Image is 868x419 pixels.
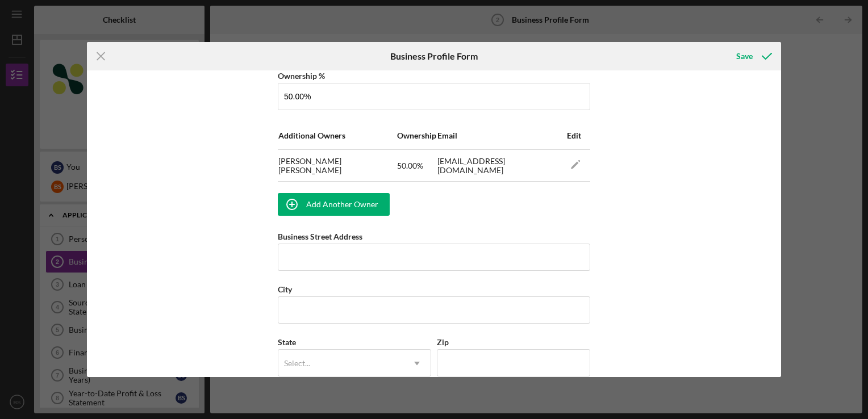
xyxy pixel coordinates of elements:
span: Edit [567,131,581,140]
div: Select... [284,359,310,368]
td: 50.00% [397,150,437,182]
label: City [278,284,292,294]
td: [EMAIL_ADDRESS][DOMAIN_NAME] [437,150,561,182]
button: Save [725,45,781,68]
h6: Business Profile Form [390,51,478,61]
td: Additional Owners [278,121,397,150]
label: Business Street Address [278,232,362,241]
div: Save [736,45,753,68]
div: Add Another Owner [306,193,378,216]
label: Zip [437,337,449,347]
button: Add Another Owner [278,193,390,216]
td: [PERSON_NAME] [PERSON_NAME] [278,150,397,182]
td: Ownership [397,121,437,150]
label: Ownership % [278,71,325,81]
td: Email [437,121,561,150]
